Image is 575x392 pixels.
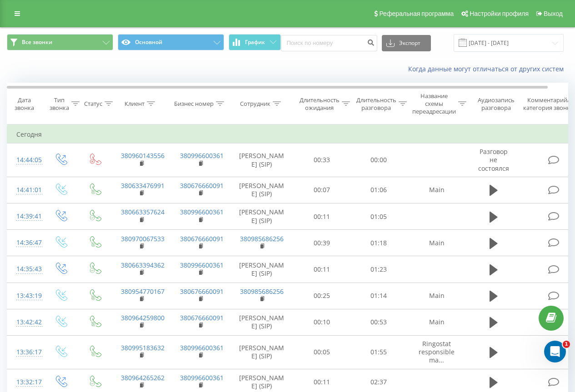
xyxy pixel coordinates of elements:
[22,39,52,46] span: Все звонки
[16,287,35,305] div: 13:43:19
[382,35,431,51] button: Экспорт
[230,256,294,283] td: [PERSON_NAME] (SIP)
[245,39,265,45] span: График
[121,151,165,160] a: 380960143556
[118,34,224,50] button: Основной
[294,230,350,256] td: 00:39
[379,10,454,17] span: Реферальная программа
[419,339,455,364] span: Ringostat responsible ma...
[121,373,165,382] a: 380964265262
[294,283,350,309] td: 00:25
[16,313,35,331] div: 13:42:42
[294,177,350,203] td: 00:07
[350,335,407,369] td: 01:55
[407,177,466,203] td: Main
[180,208,224,216] a: 380996600361
[407,283,466,309] td: Main
[7,34,113,50] button: Все звонки
[230,144,294,177] td: [PERSON_NAME] (SIP)
[294,256,350,283] td: 00:11
[230,309,294,335] td: [PERSON_NAME] (SIP)
[16,373,35,391] div: 13:32:17
[240,100,270,108] div: Сотрудник
[350,256,407,283] td: 01:23
[240,234,284,243] a: 380985686256
[230,335,294,369] td: [PERSON_NAME] (SIP)
[544,10,563,17] span: Выход
[350,177,407,203] td: 01:06
[350,283,407,309] td: 01:14
[16,208,35,225] div: 14:39:41
[16,181,35,199] div: 14:41:01
[350,309,407,335] td: 00:53
[180,261,224,269] a: 380996600361
[180,234,224,243] a: 380676660091
[350,203,407,230] td: 01:05
[478,147,509,172] span: Разговор не состоялся
[294,309,350,335] td: 00:10
[350,230,407,256] td: 01:18
[16,151,35,169] div: 14:44:05
[180,151,224,160] a: 380996600361
[294,203,350,230] td: 00:11
[229,34,281,50] button: График
[180,313,224,322] a: 380676660091
[407,309,466,335] td: Main
[281,35,377,51] input: Поиск по номеру
[300,96,340,112] div: Длительность ожидания
[121,234,165,243] a: 380970067533
[16,260,35,278] div: 14:35:43
[180,287,224,296] a: 380676660091
[356,96,396,112] div: Длительность разговора
[125,100,145,108] div: Клиент
[16,343,35,361] div: 13:36:17
[174,100,214,108] div: Бизнес номер
[544,341,566,362] iframe: Intercom live chat
[240,287,284,296] a: 380985686256
[121,261,165,269] a: 380663394362
[121,287,165,296] a: 380954770167
[470,10,529,17] span: Настройки профиля
[350,144,407,177] td: 00:00
[474,96,518,112] div: Аудиозапись разговора
[121,313,165,322] a: 380964259800
[50,96,69,112] div: Тип звонка
[407,230,466,256] td: Main
[180,343,224,352] a: 380996600361
[230,177,294,203] td: [PERSON_NAME] (SIP)
[412,92,456,115] div: Название схемы переадресации
[121,181,165,190] a: 380633476991
[121,208,165,216] a: 380663357624
[230,203,294,230] td: [PERSON_NAME] (SIP)
[522,96,575,112] div: Комментарий/категория звонка
[294,144,350,177] td: 00:33
[16,234,35,252] div: 14:36:47
[180,373,224,382] a: 380996600361
[121,343,165,352] a: 380995183632
[408,65,568,73] a: Когда данные могут отличаться от других систем
[84,100,102,108] div: Статус
[294,335,350,369] td: 00:05
[7,96,41,112] div: Дата звонка
[563,341,570,348] span: 1
[180,181,224,190] a: 380676660091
